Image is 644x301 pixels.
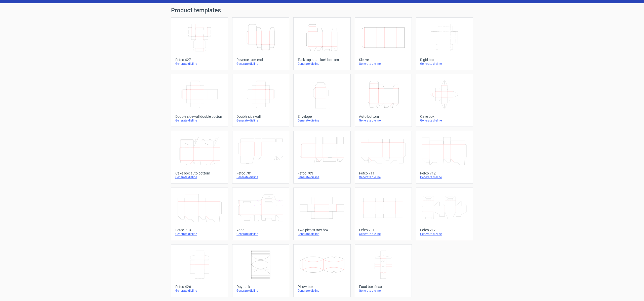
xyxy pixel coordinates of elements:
a: Double sidewall double bottomGenerate dieline [171,74,228,127]
div: Double sidewall [236,114,285,118]
div: Auto bottom [359,114,408,118]
div: Cake box [420,114,469,118]
div: Generate dieline [420,118,469,123]
div: Generate dieline [359,289,408,293]
div: Food box flexo [359,285,408,289]
a: Two pieces tray boxGenerate dieline [293,188,350,240]
div: Generate dieline [359,62,408,66]
div: Fefco 217 [420,228,469,232]
a: Food box flexoGenerate dieline [355,244,412,297]
a: Fefco 701Generate dieline [232,131,289,184]
h1: Product templates [171,7,473,13]
div: Fefco 703 [298,171,346,175]
div: Rigid box [420,58,469,62]
a: Rigid boxGenerate dieline [416,17,473,70]
div: Fefco 427 [175,58,224,62]
div: Fefco 712 [420,171,469,175]
div: Generate dieline [298,289,346,293]
div: Envelope [298,114,346,118]
div: Reverse tuck end [236,58,285,62]
div: Generate dieline [175,289,224,293]
div: Generate dieline [175,118,224,123]
a: Fefco 713Generate dieline [171,188,228,240]
a: Pillow boxGenerate dieline [293,244,350,297]
a: Fefco 711Generate dieline [355,131,412,184]
a: SleeveGenerate dieline [355,17,412,70]
a: Fefco 712Generate dieline [416,131,473,184]
div: Yope [236,228,285,232]
div: Generate dieline [420,175,469,179]
a: EnvelopeGenerate dieline [293,74,350,127]
div: Cake box auto bottom [175,171,224,175]
a: Fefco 427Generate dieline [171,17,228,70]
a: Fefco 201Generate dieline [355,188,412,240]
div: Fefco 711 [359,171,408,175]
div: Generate dieline [298,232,346,236]
div: Generate dieline [236,232,285,236]
div: Sleeve [359,58,408,62]
a: YopeGenerate dieline [232,188,289,240]
div: Generate dieline [175,62,224,66]
a: Fefco 217Generate dieline [416,188,473,240]
a: Tuck top snap lock bottomGenerate dieline [293,17,350,70]
div: Generate dieline [236,289,285,293]
div: Fefco 426 [175,285,224,289]
div: Pillow box [298,285,346,289]
a: Fefco 703Generate dieline [293,131,350,184]
div: Doypack [236,285,285,289]
div: Generate dieline [236,118,285,123]
div: Generate dieline [420,232,469,236]
div: Two pieces tray box [298,228,346,232]
div: Generate dieline [236,175,285,179]
a: Auto bottomGenerate dieline [355,74,412,127]
a: Double sidewallGenerate dieline [232,74,289,127]
div: Generate dieline [359,232,408,236]
div: Double sidewall double bottom [175,114,224,118]
div: Generate dieline [420,62,469,66]
div: Generate dieline [298,118,346,123]
a: Cake box auto bottomGenerate dieline [171,131,228,184]
div: Generate dieline [298,175,346,179]
div: Generate dieline [236,62,285,66]
div: Generate dieline [359,175,408,179]
div: Fefco 201 [359,228,408,232]
div: Fefco 701 [236,171,285,175]
a: Fefco 426Generate dieline [171,244,228,297]
div: Tuck top snap lock bottom [298,58,346,62]
div: Generate dieline [359,118,408,123]
div: Fefco 713 [175,228,224,232]
a: Reverse tuck endGenerate dieline [232,17,289,70]
a: DoypackGenerate dieline [232,244,289,297]
div: Generate dieline [298,62,346,66]
div: Generate dieline [175,175,224,179]
a: Cake boxGenerate dieline [416,74,473,127]
div: Generate dieline [175,232,224,236]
